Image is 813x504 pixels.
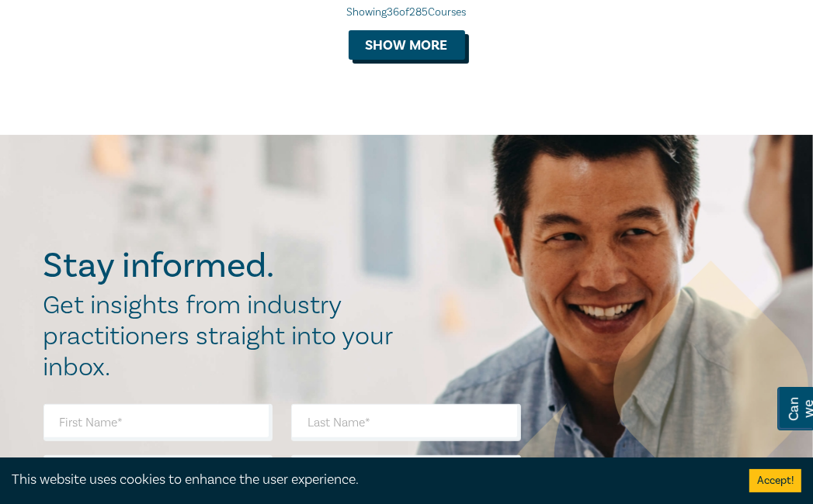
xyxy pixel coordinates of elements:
h2: Stay informed. [43,246,410,286]
input: Last Name* [291,404,521,441]
div: Showing 36 of 285 Courses [43,5,770,20]
input: Email Address* [43,455,273,492]
button: Accept cookies [749,469,801,492]
input: First Name* [43,404,273,441]
h2: Get insights from industry practitioners straight into your inbox. [43,290,410,383]
div: This website uses cookies to enhance the user experience. [12,470,726,490]
input: Organisation [291,455,521,492]
button: Show more [349,30,465,60]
